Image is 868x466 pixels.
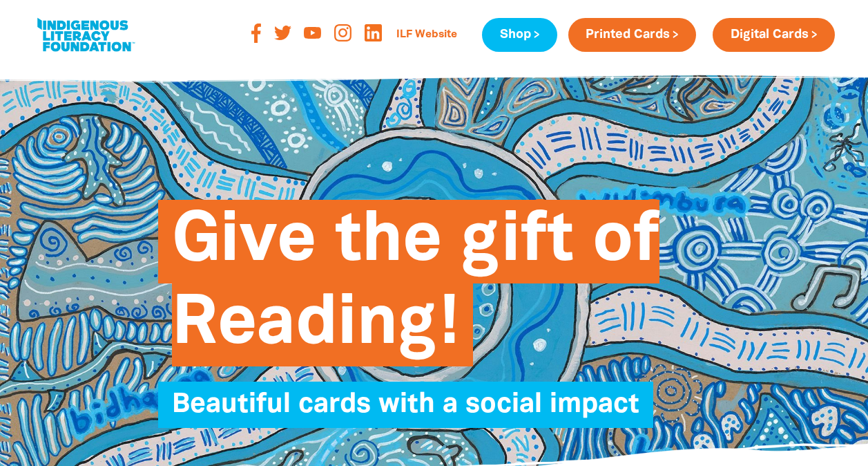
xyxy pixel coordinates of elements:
[713,18,834,52] a: Digital Cards
[172,392,639,428] span: Beautiful cards with a social impact
[172,210,659,366] span: Give the gift of Reading!
[365,24,382,41] img: linked-in-logo-orange-png-93c920.png
[568,18,696,52] a: Printed Cards
[388,24,465,46] a: ILF Website
[304,27,321,39] img: youtube-orange-svg-1-cecf-3-svg-a15d69.svg
[334,24,351,41] img: instagram-orange-svg-816-f-67-svg-8d2e35.svg
[251,24,261,43] img: facebook-orange-svg-2-f-729-e-svg-b526d2.svg
[482,18,557,52] a: Shop
[274,26,291,39] img: twitter-orange-svg-6-e-077-d-svg-0f359f.svg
